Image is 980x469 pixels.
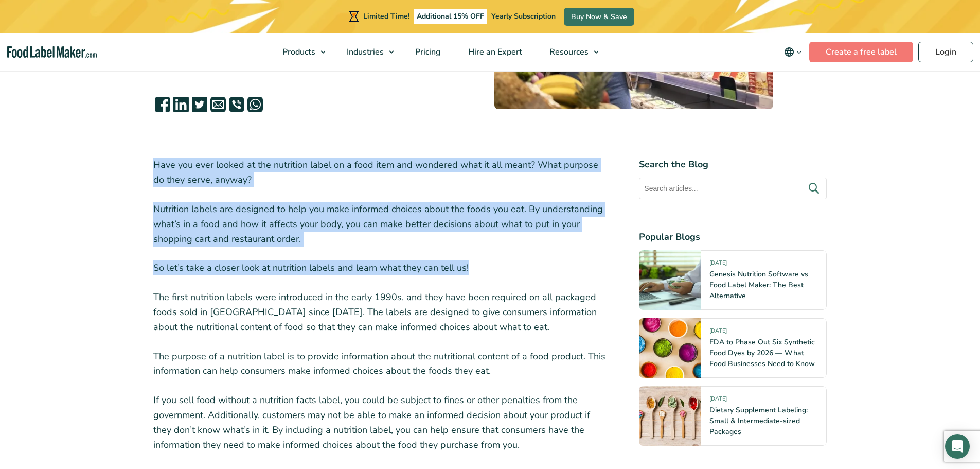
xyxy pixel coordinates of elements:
[344,46,385,58] span: Industries
[639,158,827,171] h4: Search the Blog
[536,33,604,71] a: Resources
[153,158,606,187] p: Have you ever looked at the nutrition label on a food item and wondered what it all meant? What p...
[945,434,970,459] div: Open Intercom Messenger
[709,327,727,339] span: [DATE]
[333,33,399,71] a: Industries
[279,46,316,58] span: Products
[709,405,808,437] a: Dietary Supplement Labeling: Small & Intermediate-sized Packages
[709,259,727,271] span: [DATE]
[455,33,533,71] a: Hire an Expert
[269,33,331,71] a: Products
[153,393,606,452] p: If you sell food without a nutrition facts label, you could be subject to fines or other penaltie...
[465,46,523,58] span: Hire an Expert
[639,230,827,244] h4: Popular Blogs
[709,269,808,301] a: Genesis Nutrition Software vs Food Label Maker: The Best Alternative
[363,11,409,21] span: Limited Time!
[918,42,973,62] a: Login
[491,11,556,21] span: Yearly Subscription
[546,46,590,58] span: Resources
[709,337,815,369] a: FDA to Phase Out Six Synthetic Food Dyes by 2026 — What Food Businesses Need to Know
[153,202,606,246] p: Nutrition labels are designed to help you make informed choices about the foods you eat. By under...
[153,290,606,334] p: The first nutrition labels were introduced in the early 1990s, and they have been required on all...
[564,8,634,26] a: Buy Now & Save
[639,178,827,199] input: Search articles...
[412,46,442,58] span: Pricing
[414,9,487,24] span: Additional 15% OFF
[809,42,913,62] a: Create a free label
[709,395,727,407] span: [DATE]
[153,349,606,379] p: The purpose of a nutrition label is to provide information about the nutritional content of a foo...
[402,33,452,71] a: Pricing
[153,260,606,275] p: So let’s take a closer look at nutrition labels and learn what they can tell us!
